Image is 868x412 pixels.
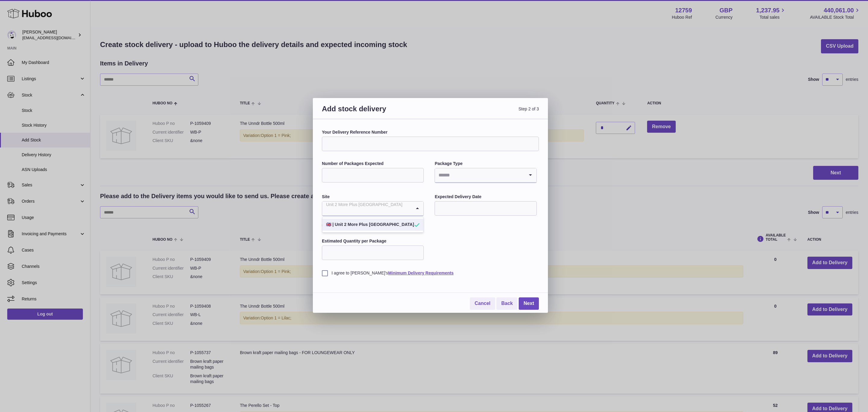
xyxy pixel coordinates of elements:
[322,129,539,135] label: Your Delivery Reference Number
[519,297,539,310] a: Next
[322,104,430,121] h3: Add stock delivery
[322,201,423,216] div: Search for option
[322,201,411,215] input: Search for option
[388,217,403,221] a: locations
[496,297,517,310] a: Back
[435,194,536,200] label: Expected Delivery Date
[322,194,424,200] label: Site
[470,297,495,310] a: Cancel
[435,161,536,166] label: Package Type
[435,168,536,183] div: Search for option
[435,168,524,182] input: Search for option
[322,238,424,244] label: Estimated Quantity per Package
[322,161,424,166] label: Number of Packages Expected
[322,217,423,227] small: If you wish to fulfil from more of our available , or you don’t see the correct site here - pleas...
[388,271,454,275] a: Minimum Delivery Requirements
[322,270,539,276] label: I agree to [PERSON_NAME]'s
[430,104,539,121] span: Step 2 of 3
